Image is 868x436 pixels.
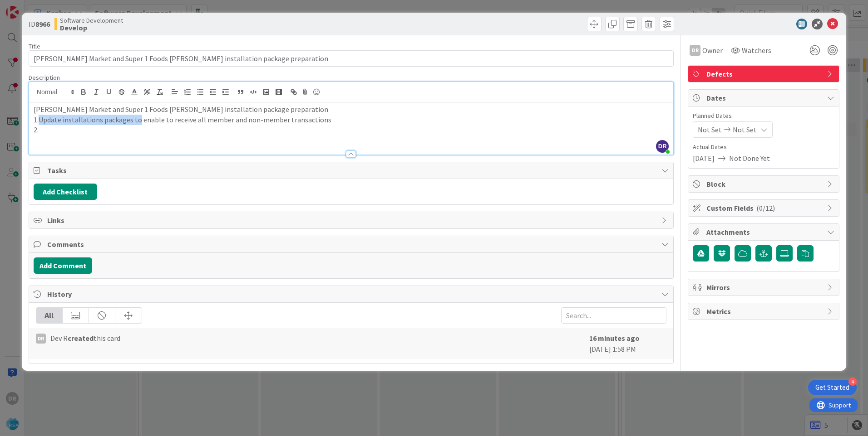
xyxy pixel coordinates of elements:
[702,45,723,56] span: Owner
[34,115,669,125] p: 1.Update installations packages to enable to receive all member and non-member transactions
[29,19,50,29] span: ID
[34,184,97,200] button: Add Checklist
[756,203,775,213] span: ( 0/12 )
[68,334,94,343] b: created
[656,140,669,153] span: DR
[693,153,715,164] span: [DATE]
[29,50,674,67] input: type card name here...
[35,19,50,29] b: 8966
[693,142,834,152] span: Actual Dates
[47,165,657,176] span: Tasks
[36,308,63,323] div: All
[698,124,722,135] span: Not Set
[815,383,849,392] div: Get Started
[706,227,823,237] span: Attachments
[589,333,666,354] div: [DATE] 1:58 PM
[47,289,657,300] span: History
[733,124,757,135] span: Not Set
[50,333,120,344] span: Dev R this card
[60,17,123,24] span: Software Development
[34,125,669,135] p: 2.
[47,239,657,250] span: Comments
[561,307,666,324] input: Search...
[690,45,700,56] div: DR
[729,153,770,164] span: Not Done Yet
[706,203,823,213] span: Custom Fields
[36,334,46,344] div: DR
[742,45,771,56] span: Watchers
[47,215,657,226] span: Links
[808,380,857,395] div: Open Get Started checklist, remaining modules: 4
[706,306,823,317] span: Metrics
[589,334,640,343] b: 16 minutes ago
[34,104,669,115] p: [PERSON_NAME] Market and Super 1 Foods [PERSON_NAME] installation package preparation
[706,92,823,103] span: Dates
[848,378,857,386] div: 4
[29,42,40,50] label: Title
[19,1,41,12] span: Support
[706,68,823,79] span: Defects
[34,257,92,274] button: Add Comment
[60,24,123,31] b: Develop
[706,179,823,189] span: Block
[29,73,60,82] span: Description
[693,111,834,121] span: Planned Dates
[706,282,823,293] span: Mirrors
